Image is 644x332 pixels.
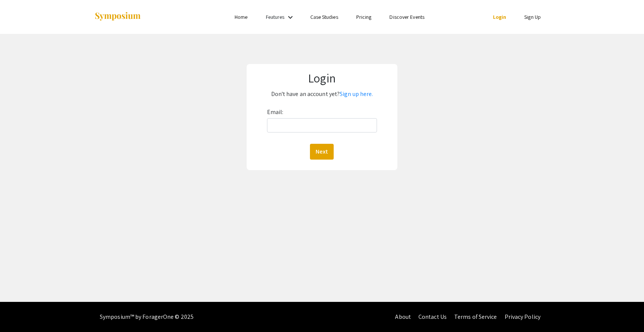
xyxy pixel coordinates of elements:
a: Discover Events [389,14,424,20]
a: Login [493,14,507,20]
a: Pricing [356,14,372,20]
h1: Login [253,71,391,85]
a: Sign up here. [340,90,373,98]
a: About [395,313,411,321]
a: Contact Us [418,313,447,321]
p: Don't have an account yet? [253,88,391,100]
img: Symposium by ForagerOne [94,12,141,22]
button: Next [310,144,334,160]
label: Email: [267,106,284,118]
a: Terms of Service [454,313,497,321]
a: Sign Up [524,14,541,20]
a: Privacy Policy [505,313,540,321]
a: Home [235,14,247,20]
mat-icon: Expand Features list [286,13,295,22]
div: Symposium™ by ForagerOne © 2025 [100,302,194,332]
a: Features [266,14,285,20]
a: Case Studies [310,14,338,20]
